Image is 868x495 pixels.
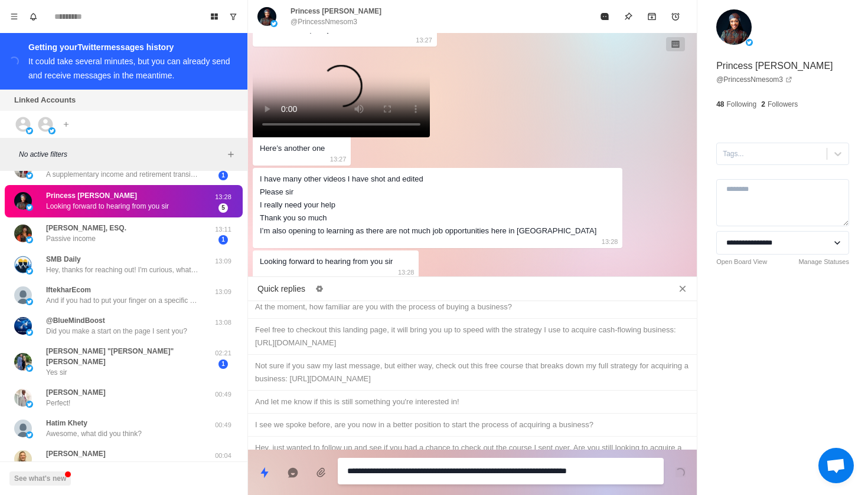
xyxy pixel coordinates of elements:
[208,192,238,202] p: 13:28
[398,266,415,279] p: 13:28
[26,431,33,438] img: picture
[255,441,690,467] div: Hey, just wanted to follow up and see if you had a chance to check out the course I sent over. Ar...
[14,317,32,335] img: picture
[416,34,432,47] p: 13:27
[46,223,126,233] p: [PERSON_NAME], ESQ.
[257,7,276,26] img: picture
[9,471,71,486] button: See what's new
[28,57,230,80] div: It could take several minutes, but you can already send and receive messages in the meantime.
[253,461,276,484] button: Quick replies
[14,286,32,304] img: picture
[46,233,96,244] p: Passive income
[46,201,169,212] p: Looking forward to hearing from you sir
[14,450,32,468] img: picture
[309,461,333,484] button: Add media
[26,268,33,275] img: picture
[255,301,690,313] div: At the moment, how familiar are you with the process of buying a business?
[208,348,238,358] p: 02:21
[14,94,76,106] p: Linked Accounts
[46,190,137,201] p: Princess [PERSON_NAME]
[46,265,200,275] p: Hey, thanks for reaching out! I'm curious, what ultimately has you interested in acquiring a cash...
[664,5,687,28] button: Add reminder
[26,365,33,372] img: picture
[255,418,690,431] div: I see we spoke before, are you now in a better position to start the process of acquiring a busin...
[14,192,32,210] img: picture
[260,142,325,155] div: Here’s another one
[46,315,105,326] p: @BlueMindBoost
[46,418,87,428] p: Hatim Khety
[218,203,228,213] span: 5
[26,236,33,243] img: picture
[593,5,616,28] button: Mark as read
[26,298,33,305] img: picture
[26,401,33,408] img: picture
[218,171,228,180] span: 1
[46,169,200,180] p: A supplementary income and retirement transition [PERSON_NAME] my teaching job
[255,324,690,349] div: Feel free to checkout this landing page, it will bring you up to speed with the strategy I use to...
[208,225,238,235] p: 13:11
[727,99,757,110] p: Following
[24,7,43,26] button: Notifications
[716,9,752,45] img: picture
[46,254,81,265] p: SMB Daily
[255,395,690,408] div: And let me know if this is still something you're interested in!
[208,420,238,430] p: 00:49
[205,7,224,26] button: Board View
[208,256,238,266] p: 13:09
[291,16,357,27] p: @PrincessNmesom3
[46,285,91,295] p: IftekharEcom
[746,39,753,46] img: picture
[46,326,187,336] p: Did you make a start on the page I sent you?
[224,147,238,161] button: Add filters
[270,20,278,27] img: picture
[46,295,200,306] p: And if you had to put your finger on a specific part of the process that’s holding you back from ...
[281,461,305,484] button: Reply with AI
[260,173,596,237] div: I have many other videos I have shot and edited Please sir I really need your help Thank you so m...
[59,117,73,131] button: Add account
[14,420,32,437] img: picture
[14,256,32,273] img: picture
[48,127,56,134] img: picture
[716,59,833,73] p: Princess [PERSON_NAME]
[46,448,106,459] p: [PERSON_NAME]
[616,5,640,28] button: Pin
[310,279,329,298] button: Edit quick replies
[602,235,618,248] p: 13:28
[19,149,224,160] p: No active filters
[46,428,142,439] p: Awesome, what did you think?
[716,257,767,267] a: Open Board View
[257,283,305,295] p: Quick replies
[46,367,67,378] p: Yes sir
[26,204,33,211] img: picture
[208,318,238,328] p: 13:08
[46,387,106,398] p: [PERSON_NAME]
[26,172,33,179] img: picture
[761,99,765,110] p: 2
[330,153,347,166] p: 13:27
[5,7,24,26] button: Menu
[218,359,228,369] span: 1
[818,448,854,483] a: Open chat
[208,451,238,461] p: 00:04
[14,225,32,242] img: picture
[208,390,238,400] p: 00:49
[768,99,798,110] p: Followers
[224,7,243,26] button: Show unread conversations
[46,459,200,470] p: And let me know if this is still something you're interested in!
[208,287,238,297] p: 13:09
[14,353,32,371] img: picture
[716,99,724,110] p: 48
[26,329,33,336] img: picture
[46,398,70,408] p: Perfect!
[218,235,228,245] span: 1
[46,346,208,367] p: [PERSON_NAME] "[PERSON_NAME]" [PERSON_NAME]
[28,40,233,54] div: Getting your Twitter messages history
[798,257,849,267] a: Manage Statuses
[668,461,692,484] button: Send message
[640,5,664,28] button: Archive
[14,389,32,407] img: picture
[260,255,393,268] div: Looking forward to hearing from you sir
[26,127,33,134] img: picture
[673,279,692,298] button: Close quick replies
[291,6,381,16] p: Princess [PERSON_NAME]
